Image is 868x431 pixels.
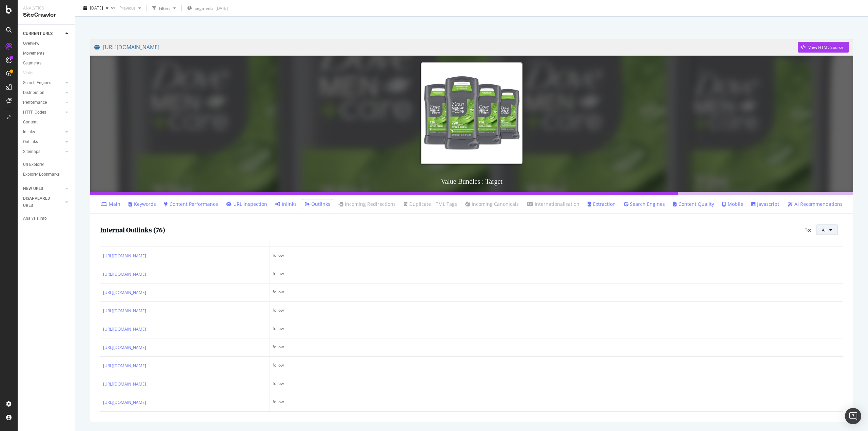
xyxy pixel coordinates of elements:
[23,89,44,96] div: Distribution
[23,89,63,96] a: Distribution
[103,289,146,296] a: [URL][DOMAIN_NAME]
[404,201,457,208] a: Duplicate HTML Tags
[798,42,849,53] button: View HTML Source
[23,119,38,126] div: Content
[159,5,171,11] div: Filters
[751,201,779,208] a: Javascript
[270,247,843,265] td: follow
[588,201,616,208] a: Extraction
[23,30,63,37] a: CURRENT URLS
[100,226,165,234] h2: Internal Outlinks ( 76 )
[722,201,743,208] a: Mobile
[23,79,51,86] div: Search Engines
[23,171,70,178] a: Explorer Bookmarks
[23,171,60,178] div: Explorer Bookmarks
[90,171,853,192] h3: Value Bundles : Target
[164,201,218,208] a: Content Performance
[103,253,146,259] a: [URL][DOMAIN_NAME]
[103,344,146,351] a: [URL][DOMAIN_NAME]
[23,148,63,155] a: Sitemaps
[90,5,103,11] span: 2025 Oct. 6th
[103,326,146,333] a: [URL][DOMAIN_NAME]
[624,201,665,208] a: Search Engines
[117,3,144,14] button: Previous
[822,227,827,233] span: All
[23,195,63,209] a: DISAPPEARED URLS
[23,185,63,192] a: NEW URLS
[23,30,53,37] div: CURRENT URLS
[23,99,63,106] a: Performance
[23,129,35,136] div: Inlinks
[23,109,46,116] div: HTTP Codes
[23,99,47,106] div: Performance
[23,148,40,155] div: Sitemaps
[270,393,843,412] td: follow
[338,201,396,208] a: Incoming Redirections
[808,44,844,50] div: View HTML Source
[527,201,579,208] a: Internationalization
[23,11,70,19] div: SiteCrawler
[270,265,843,283] td: follow
[129,201,156,208] a: Keywords
[23,50,44,57] div: Movements
[216,5,228,11] div: [DATE]
[103,271,146,278] a: [URL][DOMAIN_NAME]
[23,185,43,192] div: NEW URLS
[23,40,39,47] div: Overview
[101,201,120,208] a: Main
[23,79,63,86] a: Search Engines
[150,3,179,14] button: Filters
[816,224,838,235] button: All
[270,338,843,357] td: follow
[275,201,297,208] a: Inlinks
[23,119,70,126] a: Content
[270,375,843,393] td: follow
[23,215,70,222] a: Analysis Info
[270,320,843,338] td: follow
[845,408,861,424] div: Open Intercom Messenger
[23,5,70,11] div: Analytics
[23,129,63,136] a: Inlinks
[111,4,117,10] span: vs
[94,39,798,56] a: [URL][DOMAIN_NAME]
[23,60,70,67] a: Segments
[421,62,522,164] img: Value Bundles : Target
[23,138,38,145] div: Outlinks
[673,201,714,208] a: Content Quality
[23,195,57,209] div: DISAPPEARED URLS
[270,302,843,320] td: follow
[270,357,843,375] td: follow
[226,201,267,208] a: URL Inspection
[805,227,811,233] span: To:
[117,5,136,11] span: Previous
[103,399,146,406] a: [URL][DOMAIN_NAME]
[103,308,146,314] a: [URL][DOMAIN_NAME]
[103,381,146,388] a: [URL][DOMAIN_NAME]
[465,201,519,208] a: Incoming Canonicals
[23,70,40,77] a: Visits
[184,3,231,14] button: Segments[DATE]
[23,50,70,57] a: Movements
[787,201,843,208] a: AI Recommendations
[195,5,214,11] span: Segments
[305,201,330,208] a: Outlinks
[23,40,70,47] a: Overview
[23,215,47,222] div: Analysis Info
[23,161,70,168] a: Url Explorer
[23,70,33,77] div: Visits
[270,283,843,302] td: follow
[103,363,146,369] a: [URL][DOMAIN_NAME]
[81,3,111,14] button: [DATE]
[23,138,63,145] a: Outlinks
[23,109,63,116] a: HTTP Codes
[23,60,41,67] div: Segments
[23,161,44,168] div: Url Explorer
